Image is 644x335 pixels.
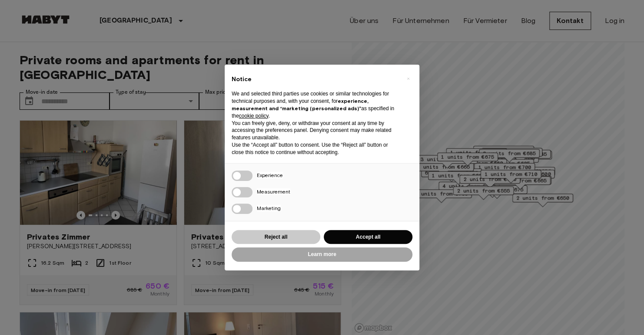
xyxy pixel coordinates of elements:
[232,141,398,156] p: Use the “Accept all” button to consent. Use the “Reject all” button or close this notice to conti...
[257,172,283,178] span: Experience
[324,230,412,244] button: Accept all
[232,120,398,141] p: You can freely give, deny, or withdraw your consent at any time by accessing the preferences pane...
[239,113,269,119] a: cookie policy
[232,90,398,119] p: We and selected third parties use cookies or similar technologies for technical purposes and, wit...
[232,230,320,244] button: Reject all
[257,205,281,211] span: Marketing
[232,98,368,112] strong: experience, measurement and “marketing (personalized ads)”
[407,73,410,84] span: ×
[257,188,290,195] span: Measurement
[232,247,412,262] button: Learn more
[232,75,398,84] h2: Notice
[401,72,415,85] button: Close this notice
